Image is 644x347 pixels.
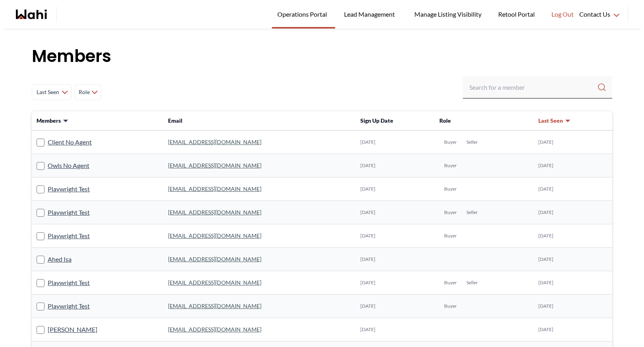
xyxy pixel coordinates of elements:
a: [EMAIL_ADDRESS][DOMAIN_NAME] [168,326,261,333]
a: Playwright Test [48,278,90,288]
span: Buyer [444,280,457,286]
a: Owls No Agent [48,160,89,171]
span: Buyer [444,209,457,216]
button: Last Seen [538,117,571,125]
span: Seller [466,280,478,286]
input: Search input [469,80,597,94]
span: Last Seen [35,85,60,99]
span: Role [78,85,90,99]
a: Playwright Test [48,207,90,218]
td: [DATE] [534,318,612,341]
span: Sign Up Date [360,117,393,124]
span: Buyer [444,303,457,309]
h1: Members [32,44,612,68]
a: [PERSON_NAME] [48,324,97,335]
span: Buyer [444,162,457,169]
span: Buyer [444,139,457,145]
td: [DATE] [356,318,435,341]
td: [DATE] [534,271,612,295]
span: Role [439,117,451,124]
td: [DATE] [534,248,612,271]
span: Lead Management [344,9,398,19]
a: [EMAIL_ADDRESS][DOMAIN_NAME] [168,232,261,239]
span: Seller [466,139,478,145]
a: [EMAIL_ADDRESS][DOMAIN_NAME] [168,162,261,169]
td: [DATE] [534,201,612,224]
td: [DATE] [534,177,612,201]
td: [DATE] [534,131,612,154]
a: Wahi homepage [16,10,47,19]
span: Operations Portal [277,9,330,19]
a: [EMAIL_ADDRESS][DOMAIN_NAME] [168,139,261,145]
td: [DATE] [356,154,435,177]
span: Email [168,117,182,124]
a: Playwright Test [48,184,90,194]
td: [DATE] [356,131,435,154]
a: Playwright Test [48,301,90,311]
a: [EMAIL_ADDRESS][DOMAIN_NAME] [168,279,261,286]
a: [EMAIL_ADDRESS][DOMAIN_NAME] [168,209,261,216]
span: Buyer [444,233,457,239]
a: [EMAIL_ADDRESS][DOMAIN_NAME] [168,303,261,309]
button: Members [37,117,69,125]
span: Log Out [551,9,574,19]
td: [DATE] [534,295,612,318]
td: [DATE] [534,224,612,248]
td: [DATE] [356,295,435,318]
td: [DATE] [356,248,435,271]
a: [EMAIL_ADDRESS][DOMAIN_NAME] [168,185,261,192]
span: Manage Listing Visibility [412,9,484,19]
td: [DATE] [356,177,435,201]
span: Last Seen [538,117,563,125]
a: Playwright Test [48,231,90,241]
a: [EMAIL_ADDRESS][DOMAIN_NAME] [168,256,261,262]
span: Buyer [444,186,457,192]
span: Members [37,117,61,125]
a: Ahed Isa [48,254,72,264]
td: [DATE] [356,271,435,295]
td: [DATE] [534,154,612,177]
td: [DATE] [356,201,435,224]
span: Retool Portal [498,9,537,19]
span: Seller [466,209,478,216]
td: [DATE] [356,224,435,248]
a: Client No Agent [48,137,92,147]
